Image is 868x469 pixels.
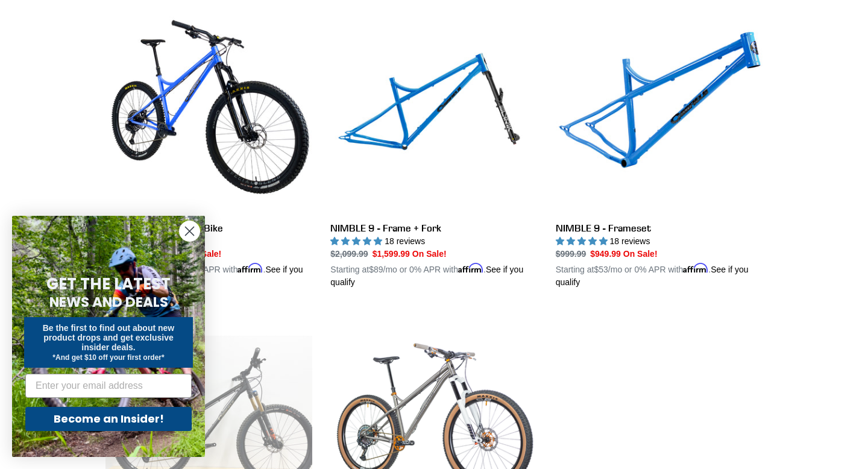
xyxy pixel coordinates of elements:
[46,273,171,295] span: GET THE LATEST
[179,221,200,242] button: Close dialog
[49,292,168,312] span: NEWS AND DEALS
[25,407,192,431] button: Become an Insider!
[52,353,164,362] span: *And get $10 off your first order*
[25,374,192,398] input: Enter your email address
[43,323,175,352] span: Be the first to find out about new product drops and get exclusive insider deals.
